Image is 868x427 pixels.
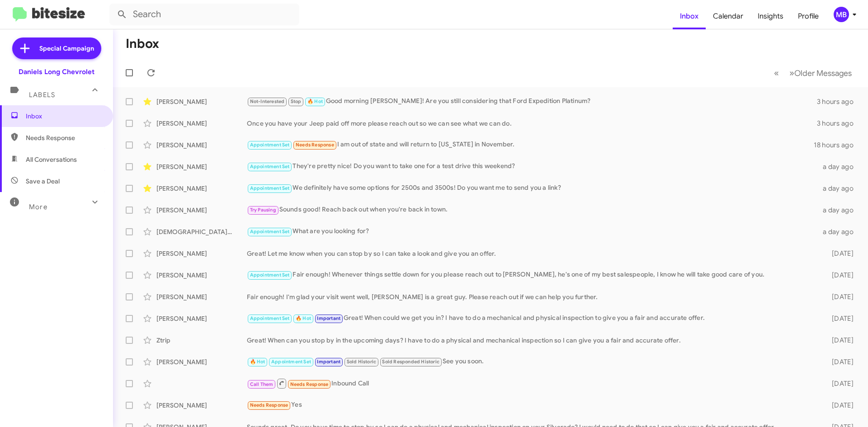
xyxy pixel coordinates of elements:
span: Needs Response [290,381,329,387]
div: [PERSON_NAME] [156,141,247,150]
span: 🔥 Hot [296,315,311,321]
div: Good morning [PERSON_NAME]! Are you still considering that Ford Expedition Platinum? [247,96,817,107]
span: Appointment Set [250,164,290,169]
a: Profile [791,3,826,29]
div: [PERSON_NAME] [156,401,247,410]
span: Inbox [26,112,103,121]
span: Important [317,315,340,321]
div: [PERSON_NAME] [156,184,247,193]
span: Appointment Set [271,359,311,365]
span: Appointment Set [250,229,290,235]
h1: Inbox [126,37,159,51]
div: We definitely have some options for 2500s and 3500s! Do you want me to send you a link? [247,183,817,193]
div: Great! Let me know when you can stop by so I can take a look and give you an offer. [247,249,817,258]
div: Fair enough! Whenever things settle down for you please reach out to [PERSON_NAME], he's one of m... [247,270,817,280]
div: [DATE] [817,336,861,345]
a: Calendar [706,3,750,29]
span: Appointment Set [250,185,290,191]
span: « [774,67,779,79]
div: [DATE] [817,271,861,280]
span: Appointment Set [250,315,290,321]
button: MB [826,7,858,22]
a: Insights [750,3,791,29]
button: Next [784,64,857,82]
div: [PERSON_NAME] [156,249,247,258]
div: [PERSON_NAME] [156,292,247,301]
div: [PERSON_NAME] [156,97,247,106]
div: a day ago [817,162,861,171]
span: Appointment Set [250,272,290,278]
div: [DATE] [817,401,861,410]
div: [DATE] [817,357,861,366]
div: See you soon. [247,357,817,367]
div: a day ago [817,227,861,236]
div: [PERSON_NAME] [156,314,247,323]
span: 🔥 Hot [307,99,323,104]
div: Fair enough! I'm glad your visit went well, [PERSON_NAME] is a great guy. Please reach out if we ... [247,292,817,301]
div: Great! When can you stop by in the upcoming days? I have to do a physical and mechanical inspecti... [247,336,817,345]
input: Search [109,4,299,25]
div: [PERSON_NAME] [156,162,247,171]
span: Not-Interested [250,99,285,104]
div: 18 hours ago [814,141,861,150]
div: 3 hours ago [817,97,861,106]
div: a day ago [817,206,861,215]
span: Special Campaign [39,44,94,53]
span: Try Pausing [250,207,276,213]
div: a day ago [817,184,861,193]
a: Inbox [673,3,706,29]
span: Needs Response [26,133,103,142]
a: Special Campaign [12,38,101,59]
div: [PERSON_NAME] [156,271,247,280]
div: Ztrip [156,336,247,345]
span: Stop [291,99,302,104]
div: They're pretty nice! Do you want to take one for a test drive this weekend? [247,161,817,172]
div: Yes [247,400,817,410]
span: Important [317,359,340,365]
div: 3 hours ago [817,119,861,128]
div: Great! When could we get you in? I have to do a mechanical and physical inspection to give you a ... [247,313,817,324]
span: 🔥 Hot [250,359,265,365]
div: Once you have your Jeep paid off more please reach out so we can see what we can do. [247,119,817,128]
div: Inbound Call [247,378,817,389]
div: [DATE] [817,249,861,258]
button: Previous [769,64,784,82]
div: Sounds good! Reach back out when you're back in town. [247,205,817,215]
div: [DATE] [817,314,861,323]
span: Save a Deal [26,177,60,186]
div: [PERSON_NAME] [156,206,247,215]
div: [PERSON_NAME] [156,357,247,366]
span: More [29,203,47,211]
div: [DATE] [817,379,861,388]
span: » [789,67,794,79]
span: All Conversations [26,155,77,164]
div: [DATE] [817,292,861,301]
nav: Page navigation example [769,64,857,82]
div: I am out of state and will return to [US_STATE] in November. [247,140,814,150]
div: [DEMOGRAPHIC_DATA][PERSON_NAME] [156,227,247,236]
span: Needs Response [296,142,334,148]
div: Daniels Long Chevrolet [19,67,94,76]
span: Sold Responded Historic [382,359,439,365]
span: Call Them [250,381,274,387]
span: Sold Historic [347,359,377,365]
span: Appointment Set [250,142,290,148]
div: What are you looking for? [247,226,817,237]
span: Needs Response [250,402,288,408]
span: Older Messages [794,68,852,78]
span: Labels [29,91,55,99]
div: MB [834,7,849,22]
div: [PERSON_NAME] [156,119,247,128]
